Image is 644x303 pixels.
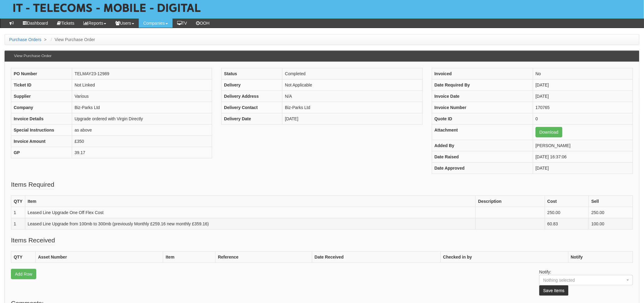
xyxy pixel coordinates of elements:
td: Completed [282,68,422,79]
td: [DATE] [282,113,422,124]
a: Users [111,19,139,28]
td: Upgrade ordered with Virgin Directly [72,113,212,124]
td: [PERSON_NAME] [533,140,633,151]
th: Company [11,102,72,113]
td: N/A [282,90,422,102]
a: Reports [79,19,111,28]
th: Attachment [432,124,533,140]
td: Not Linked [72,79,212,90]
th: Cost [545,196,589,207]
th: Notify [568,251,633,262]
li: View Purchase Order [49,37,95,43]
th: Invoice Details [11,113,72,124]
th: Reference [215,251,312,262]
th: Description [476,196,545,207]
th: PO Number [11,68,72,79]
span: > [43,37,48,42]
a: Download [536,127,562,137]
legend: Items Required [11,180,54,189]
th: QTY [11,251,36,262]
a: Add Row [11,269,36,279]
div: Nothing selected [543,277,618,283]
th: Ticket ID [11,79,72,90]
td: 39.17 [72,147,212,158]
th: Date Required By [432,79,533,90]
td: [DATE] [533,162,633,174]
th: Quote ID [432,113,533,124]
td: No [533,68,633,79]
th: Special Instructions [11,124,72,136]
td: Various [72,90,212,102]
th: Delivery Contact [222,102,282,113]
a: Dashboard [18,19,53,28]
th: Item [25,196,476,207]
a: Tickets [53,19,79,28]
td: [DATE] [533,90,633,102]
legend: Items Received [11,236,55,245]
button: Save Items [539,285,569,296]
td: 0 [533,113,633,124]
th: Date Raised [432,151,533,162]
td: 250.00 [545,207,589,218]
h3: View Purchase Order [11,51,54,61]
button: Nothing selected [539,275,633,285]
a: TV [173,19,192,28]
th: Checked in by [441,251,568,262]
td: Biz-Parks Ltd [72,102,212,113]
a: Purchase Orders [9,37,41,42]
th: Asset Number [36,251,163,262]
td: [DATE] [533,79,633,90]
td: £350 [72,136,212,147]
th: GP [11,147,72,158]
td: [DATE] 16:37:06 [533,151,633,162]
td: Leased Line Upgrade from 100mb to 300mb (previously Monthly £259.16 new monthly £359.16) [25,218,476,229]
th: Date Approved [432,162,533,174]
td: 100.00 [589,218,633,229]
th: Item [163,251,215,262]
th: Delivery [222,79,282,90]
th: Invoice Amount [11,136,72,147]
th: Invoice Date [432,90,533,102]
td: Not Applicable [282,79,422,90]
th: QTY [11,196,25,207]
th: Sell [589,196,633,207]
td: 1 [11,207,25,218]
th: Status [222,68,282,79]
a: OOH [192,19,214,28]
th: Supplier [11,90,72,102]
td: as above [72,124,212,136]
a: Companies [139,19,173,28]
td: Leased Line Upgrade One Off Flex Cost [25,207,476,218]
td: TELMAY23-12989 [72,68,212,79]
th: Delivery Date [222,113,282,124]
th: Invoice Number [432,102,533,113]
th: Date Received [312,251,440,262]
th: Invoiced [432,68,533,79]
td: Biz-Parks Ltd [282,102,422,113]
th: Added By [432,140,533,151]
td: 170765 [533,102,633,113]
td: 60.83 [545,218,589,229]
th: Delivery Address [222,90,282,102]
td: 1 [11,218,25,229]
td: 250.00 [589,207,633,218]
p: Notify: [539,269,633,296]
